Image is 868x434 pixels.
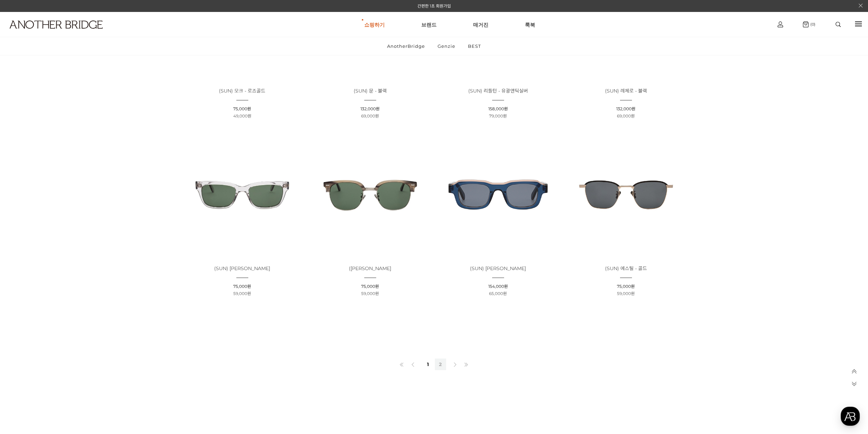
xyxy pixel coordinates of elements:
a: (SUN) [PERSON_NAME] [214,266,270,271]
a: (SUN) 리틀턴 - 유광앤틱실버 [468,88,528,94]
span: (SUN) 에스틸 - 골드 [605,265,647,271]
a: ([PERSON_NAME] [349,266,391,271]
a: logo [3,20,134,45]
span: 158,000원 [488,106,508,111]
img: logo [10,20,103,29]
a: (SUN) 에스틸 - 골드 [605,266,647,271]
a: BEST [462,37,487,55]
span: 설정 [105,227,114,232]
a: 홈 [2,216,45,234]
img: 리즈먼 선글라스 (브라운) - 유니크한 디자인의 이미지 [309,133,432,256]
span: 59,000원 [233,291,251,296]
span: (SUN) 모크 - 로즈골드 [219,88,265,94]
span: 65,000원 [489,291,507,296]
a: AnotherBridge [381,37,431,55]
a: 대화 [45,216,88,234]
span: 홈 [21,227,26,232]
span: ([PERSON_NAME] [349,265,391,271]
a: (SUN) 문 - 블랙 [354,88,387,94]
span: (SUN) [PERSON_NAME] [470,265,526,271]
a: 설정 [88,216,131,234]
span: 154,000원 [488,284,508,289]
a: 매거진 [473,12,488,37]
span: 75,000원 [233,284,251,289]
span: 59,000원 [617,291,635,296]
span: 75,000원 [617,284,635,289]
span: (SUN) 문 - 블랙 [354,88,387,94]
span: 75,000원 [361,284,379,289]
a: (0) [803,22,815,27]
a: Genzie [432,37,461,55]
span: 132,000원 [616,106,635,111]
span: 대화 [62,227,71,233]
a: (SUN) 모크 - 로즈골드 [219,88,265,94]
span: (SUN) 레체로 - 블랙 [605,88,647,94]
a: 간편한 1초 회원가입 [417,3,451,9]
img: cart [778,22,783,27]
span: 79,000원 [489,113,507,118]
img: TERMIZ SUNGLASSES - 세련된 스타일의 다양한 환경용 선글라스 이미지 [437,133,560,256]
span: (0) [809,22,815,27]
a: 2 [435,359,446,370]
span: 69,000원 [361,113,379,118]
a: (SUN) 레체로 - 블랙 [605,88,647,94]
span: 59,000원 [361,291,379,296]
span: 69,000원 [617,113,635,118]
a: 쇼핑하기 [364,12,385,37]
span: 49,000원 [233,113,251,118]
span: 75,000원 [233,106,251,111]
span: 132,000원 [361,106,380,111]
img: (SUN) 에스틸 - 골드 선글라스 - 여름 패션에 어울리는 세련된 디자인 [564,133,688,256]
img: search [836,22,841,27]
img: cart [803,22,809,27]
a: 브랜드 [421,12,437,37]
span: (SUN) [PERSON_NAME] [214,265,270,271]
a: 1 [422,359,433,370]
a: (SUN) [PERSON_NAME] [470,266,526,271]
a: 룩북 [525,12,535,37]
span: (SUN) 리틀턴 - 유광앤틱실버 [468,88,528,94]
img: BUTLER SUNGLASSES (CRYSTAL) - 고급스러운 선글라스 이미지 [181,133,304,256]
